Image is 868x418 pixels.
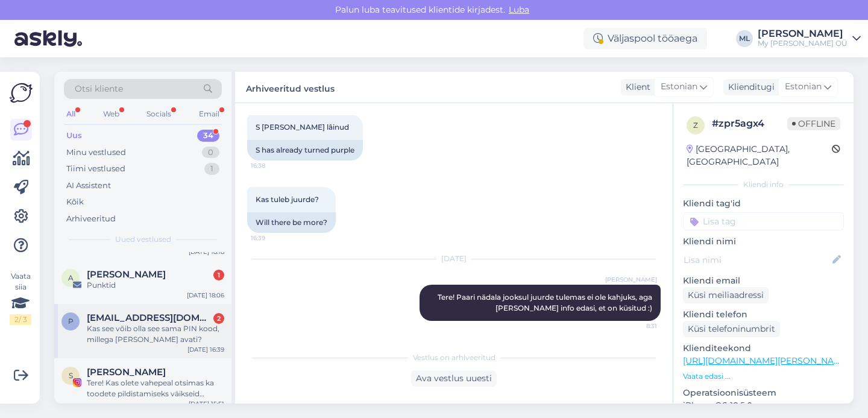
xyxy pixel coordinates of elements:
[75,83,123,95] span: Otsi kliente
[683,287,769,303] div: Küsi meiliaadressi
[101,106,122,122] div: Web
[785,80,822,93] span: Estonian
[683,321,780,337] div: Küsi telefoninumbrit
[66,213,116,225] div: Arhiveeritud
[189,399,224,408] div: [DATE] 15:51
[683,274,844,287] p: Kliendi email
[197,130,219,142] div: 34
[687,143,832,168] div: [GEOGRAPHIC_DATA], [GEOGRAPHIC_DATA]
[189,247,224,256] div: [DATE] 18:18
[413,352,495,363] span: Vestlus on arhiveeritud
[247,212,336,233] div: Will there be more?
[736,30,753,47] div: ML
[684,253,830,267] input: Lisa nimi
[661,80,697,93] span: Estonian
[204,163,219,175] div: 1
[723,81,775,93] div: Klienditugi
[438,293,654,312] span: Tere! Paari nädala jooksul juurde tulemas ei ole kahjuks, aga [PERSON_NAME] info edasi, et on küs...
[683,342,844,355] p: Klienditeekond
[247,253,661,264] div: [DATE]
[87,280,224,291] div: Punktid
[187,345,224,354] div: [DATE] 16:39
[251,161,296,170] span: 16:38
[213,270,224,280] div: 1
[621,81,650,93] div: Klient
[10,81,33,104] img: Askly Logo
[683,355,849,366] a: [URL][DOMAIN_NAME][PERSON_NAME]
[68,317,74,326] span: p
[10,314,31,325] div: 2 / 3
[256,122,349,131] span: S [PERSON_NAME] lâinud
[213,313,224,324] div: 2
[605,275,657,284] span: [PERSON_NAME]
[10,271,31,325] div: Vaata siia
[197,106,222,122] div: Email
[202,147,219,159] div: 0
[256,195,319,204] span: Kas tuleb juurde?
[246,79,335,95] label: Arhiveeritud vestlus
[411,370,497,387] div: Ava vestlus uuesti
[787,117,840,130] span: Offline
[247,140,363,160] div: S has already turned purple
[758,39,848,48] div: My [PERSON_NAME] OÜ
[66,147,126,159] div: Minu vestlused
[683,399,844,412] p: iPhone OS 18.5.0
[87,367,166,378] span: Sandra Kõiv
[612,321,657,331] span: 8:31
[68,273,74,282] span: A
[66,163,125,175] div: Tiimi vestlused
[758,29,848,39] div: [PERSON_NAME]
[187,291,224,300] div: [DATE] 18:06
[693,121,698,130] span: z
[683,212,844,230] input: Lisa tag
[87,269,166,280] span: Anu Haasma
[66,196,84,208] div: Kõik
[66,130,82,142] div: Uus
[64,106,78,122] div: All
[87,323,224,345] div: Kas see võib olla see sama PIN kood, millega [PERSON_NAME] avati?
[505,4,533,15] span: Luba
[69,371,73,380] span: S
[712,116,787,131] div: # zpr5agx4
[66,180,111,192] div: AI Assistent
[683,387,844,399] p: Operatsioonisüsteem
[683,179,844,190] div: Kliendi info
[251,233,296,242] span: 16:39
[683,197,844,210] p: Kliendi tag'id
[683,235,844,248] p: Kliendi nimi
[683,371,844,382] p: Vaata edasi ...
[87,312,212,323] span: palmistejaana@gmail.com
[144,106,174,122] div: Socials
[583,28,707,49] div: Väljaspool tööaega
[758,29,861,48] a: [PERSON_NAME]My [PERSON_NAME] OÜ
[87,378,224,399] div: Tere! Kas olete vahepeal otsimas ka toodete pildistamiseks väikseid modelle? Mul oleks pakkuda su...
[115,234,171,245] span: Uued vestlused
[683,308,844,321] p: Kliendi telefon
